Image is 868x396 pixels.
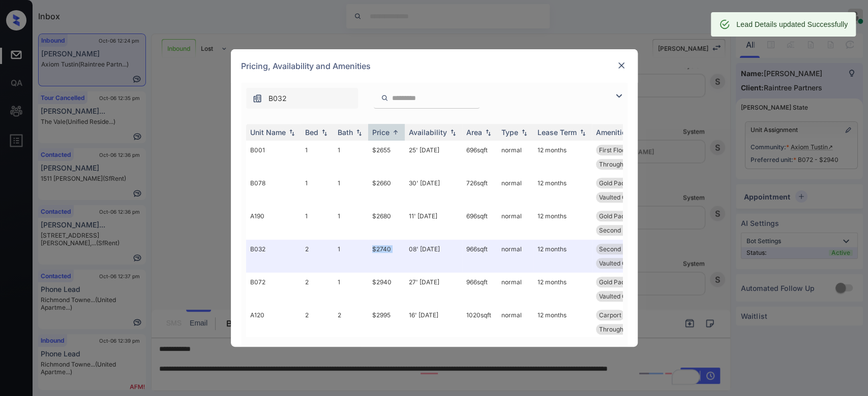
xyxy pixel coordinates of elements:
[462,141,497,174] td: 696 sqft
[246,207,301,240] td: A190
[334,141,368,174] td: 1
[301,306,334,339] td: 2
[334,207,368,240] td: 1
[613,90,625,102] img: icon-zuma
[405,207,462,240] td: 11' [DATE]
[736,15,848,34] div: Lead Details updated Successfully
[368,141,405,174] td: $2655
[305,128,318,137] div: Bed
[301,273,334,306] td: 2
[578,129,588,136] img: sorting
[405,141,462,174] td: 25' [DATE]
[616,60,626,71] img: close
[537,128,577,137] div: Lease Term
[497,207,533,240] td: normal
[533,207,592,240] td: 12 months
[462,174,497,207] td: 726 sqft
[497,306,533,339] td: normal
[354,129,364,136] img: sorting
[599,160,651,168] span: Throughout Plan...
[372,128,390,137] div: Price
[246,174,301,207] td: B078
[301,240,334,273] td: 2
[462,207,497,240] td: 696 sqft
[368,207,405,240] td: $2680
[409,128,447,137] div: Availability
[368,306,405,339] td: $2995
[533,273,592,306] td: 12 months
[338,128,353,137] div: Bath
[599,259,646,267] span: Vaulted Ceiling...
[301,141,334,174] td: 1
[497,141,533,174] td: normal
[405,306,462,339] td: 16' [DATE]
[599,292,646,300] span: Vaulted Ceiling...
[599,146,628,154] span: First Floor
[599,311,621,319] span: Carport
[596,128,630,137] div: Amenities
[501,128,518,137] div: Type
[462,306,497,339] td: 1020 sqft
[246,141,301,174] td: B001
[405,240,462,273] td: 08' [DATE]
[268,93,287,104] span: B032
[462,240,497,273] td: 966 sqft
[448,129,458,136] img: sorting
[497,174,533,207] td: normal
[533,240,592,273] td: 12 months
[301,207,334,240] td: 1
[599,226,637,234] span: Second Floor
[497,240,533,273] td: normal
[519,129,529,136] img: sorting
[287,129,297,136] img: sorting
[252,93,262,104] img: icon-zuma
[250,128,286,137] div: Unit Name
[301,174,334,207] td: 1
[533,174,592,207] td: 12 months
[368,273,405,306] td: $2940
[381,93,388,103] img: icon-zuma
[599,278,650,286] span: Gold Package - ...
[246,273,301,306] td: B072
[533,141,592,174] td: 12 months
[334,174,368,207] td: 1
[599,212,650,220] span: Gold Package - ...
[599,325,651,333] span: Throughout Plan...
[599,193,646,201] span: Vaulted Ceiling...
[231,49,638,83] div: Pricing, Availability and Amenities
[599,245,637,253] span: Second Floor
[334,273,368,306] td: 1
[483,129,493,136] img: sorting
[405,273,462,306] td: 27' [DATE]
[368,240,405,273] td: $2740
[599,179,650,187] span: Gold Package - ...
[462,273,497,306] td: 966 sqft
[246,306,301,339] td: A120
[246,240,301,273] td: B032
[334,306,368,339] td: 2
[368,174,405,207] td: $2660
[391,128,401,136] img: sorting
[334,240,368,273] td: 1
[319,129,330,136] img: sorting
[497,273,533,306] td: normal
[466,128,482,137] div: Area
[405,174,462,207] td: 30' [DATE]
[246,108,301,141] td: A226
[533,306,592,339] td: 12 months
